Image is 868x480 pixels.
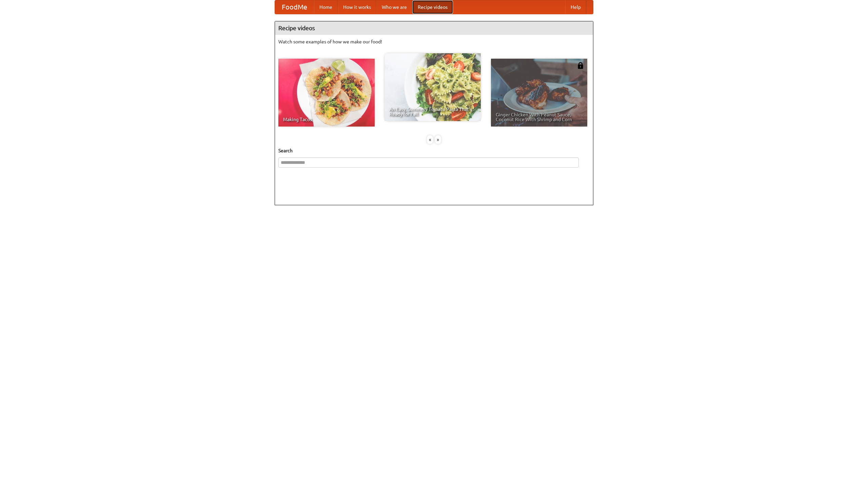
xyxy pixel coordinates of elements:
a: Home [314,0,338,14]
span: Making Tacos [283,117,370,122]
a: Recipe videos [412,0,453,14]
h5: Search [278,147,590,154]
a: Help [565,0,586,14]
div: « [427,135,433,144]
div: » [435,135,441,144]
h4: Recipe videos [275,21,593,35]
a: Making Tacos [278,59,375,127]
img: 483408.png [577,62,584,69]
a: Who we are [376,0,412,14]
p: Watch some examples of how we make our food! [278,38,590,45]
a: An Easy, Summery Tomato Pasta That's Ready for Fall [384,53,481,121]
span: An Easy, Summery Tomato Pasta That's Ready for Fall [389,107,476,116]
a: FoodMe [275,0,314,14]
a: How it works [338,0,376,14]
